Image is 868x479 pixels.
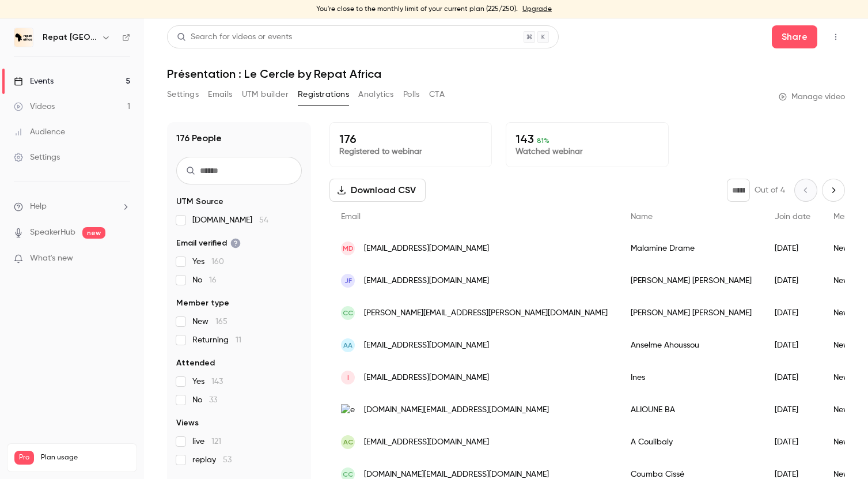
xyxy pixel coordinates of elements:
[763,232,822,265] div: [DATE]
[364,243,489,255] span: [EMAIL_ADDRESS][DOMAIN_NAME]
[763,329,822,361] div: [DATE]
[329,179,426,202] button: Download CSV
[192,436,221,447] span: live
[30,252,73,265] span: What's new
[763,297,822,329] div: [DATE]
[192,274,217,286] span: No
[364,340,489,352] span: [EMAIL_ADDRESS][DOMAIN_NAME]
[30,227,75,239] a: SpeakerHub
[522,5,552,14] a: Upgrade
[347,372,349,383] span: I
[242,85,289,104] button: UTM builder
[775,213,810,221] span: Join date
[14,201,130,213] li: help-dropdown-opener
[298,85,349,104] button: Registrations
[631,213,653,221] span: Name
[343,437,353,447] span: AC
[176,237,241,249] span: Email verified
[43,32,97,43] h6: Repat [GEOGRAPHIC_DATA]
[167,85,199,104] button: Settings
[192,316,228,327] span: New
[167,67,845,81] h1: Présentation : Le Cercle by Repat Africa
[341,213,361,221] span: Email
[14,101,55,112] div: Videos
[619,394,763,426] div: ALIOUNE BA
[339,132,482,146] p: 176
[619,297,763,329] div: [PERSON_NAME] [PERSON_NAME]
[516,146,658,157] p: Watched webinar
[116,254,130,264] iframe: Noticeable Trigger
[619,361,763,394] div: Ines
[41,453,130,462] span: Plan usage
[215,318,228,326] span: 165
[619,329,763,361] div: Anselme Ahoussou
[192,334,241,346] span: Returning
[176,131,222,145] h1: 176 People
[192,394,217,406] span: No
[209,396,217,404] span: 33
[343,243,354,254] span: MD
[364,372,489,384] span: [EMAIL_ADDRESS][DOMAIN_NAME]
[343,308,353,318] span: CC
[619,426,763,458] div: A Coulibaly
[779,91,845,103] a: Manage video
[14,126,65,138] div: Audience
[358,85,394,104] button: Analytics
[763,394,822,426] div: [DATE]
[364,307,608,319] span: [PERSON_NAME][EMAIL_ADDRESS][PERSON_NAME][DOMAIN_NAME]
[211,258,224,266] span: 160
[192,376,223,387] span: Yes
[763,361,822,394] div: [DATE]
[176,417,199,429] span: Views
[755,184,785,196] p: Out of 4
[30,201,47,213] span: Help
[223,456,232,464] span: 53
[177,31,292,43] div: Search for videos or events
[192,214,268,226] span: [DOMAIN_NAME]
[339,146,482,157] p: Registered to webinar
[176,357,215,369] span: Attended
[537,137,549,145] span: 81 %
[176,297,229,309] span: Member type
[429,85,445,104] button: CTA
[211,437,221,446] span: 121
[192,256,224,267] span: Yes
[236,336,241,344] span: 11
[176,196,223,208] span: UTM Source
[209,276,217,284] span: 16
[619,265,763,297] div: [PERSON_NAME] [PERSON_NAME]
[364,436,489,448] span: [EMAIL_ADDRESS][DOMAIN_NAME]
[364,275,489,287] span: [EMAIL_ADDRESS][DOMAIN_NAME]
[822,179,845,202] button: Next page
[14,28,33,47] img: Repat Africa
[211,378,223,386] span: 143
[516,132,658,146] p: 143
[772,25,817,48] button: Share
[208,85,232,104] button: Emails
[192,454,232,466] span: replay
[14,76,54,87] div: Events
[14,451,34,465] span: Pro
[343,340,352,350] span: AA
[403,85,420,104] button: Polls
[14,152,60,163] div: Settings
[344,276,352,286] span: jF
[619,232,763,265] div: Malamine Drame
[341,404,355,416] img: epi-sa.sn
[364,404,549,416] span: [DOMAIN_NAME][EMAIL_ADDRESS][DOMAIN_NAME]
[763,426,822,458] div: [DATE]
[259,216,268,224] span: 54
[82,227,105,239] span: new
[763,265,822,297] div: [DATE]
